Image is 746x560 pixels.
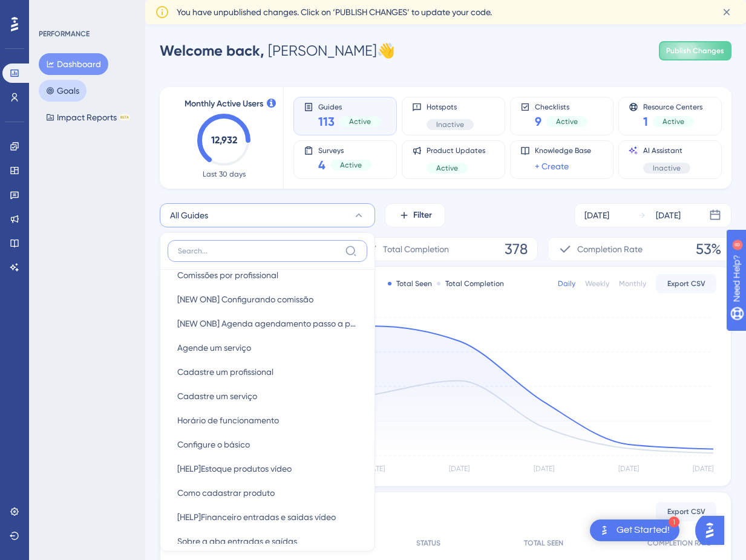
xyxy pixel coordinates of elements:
button: Comissões por profissional [168,263,367,287]
button: [NEW ONB] Configurando comissão [168,287,367,311]
button: Impact ReportsBETA [39,106,137,128]
button: Como cadastrar produto [168,481,367,505]
a: + Create [535,159,569,174]
div: Open Get Started! checklist, remaining modules: 1 [590,519,679,541]
span: Monthly Active Users [185,97,263,111]
span: TOTAL SEEN [524,538,563,548]
span: Agende um serviço [177,340,251,355]
span: Last 30 days [203,169,246,179]
span: 1 [643,113,648,130]
span: Horário de funcionamento [177,413,279,428]
span: Welcome back, [160,42,264,59]
span: Active [663,117,684,126]
span: Need Help? [28,3,76,18]
button: Dashboard [39,53,108,75]
tspan: [DATE] [534,464,554,473]
span: Active [556,117,578,126]
button: [HELP]Financeiro entradas e saidas vídeo [168,505,367,529]
span: 4 [318,157,326,174]
span: 378 [505,239,528,259]
div: Weekly [585,279,609,288]
span: [HELP]Estoque produtos vídeo [177,461,292,476]
button: Configure o básico [168,432,367,457]
span: Active [436,163,458,173]
span: Surveys [318,146,371,154]
span: Hotspots [427,102,474,112]
img: launcher-image-alternative-text [597,523,612,538]
text: 12,932 [211,134,237,146]
span: Knowledge Base [535,146,591,155]
span: Checklists [535,102,587,111]
span: Sobre a aba entradas e saídas [177,534,297,549]
div: [DATE] [656,208,681,223]
span: Resource Centers [643,102,702,111]
span: Configure o básico [177,437,250,452]
span: Product Updates [427,146,485,155]
button: Goals [39,80,87,102]
span: Export CSV [667,279,705,288]
span: Completion Rate [577,242,643,256]
tspan: [DATE] [449,464,470,473]
span: 9 [535,113,542,130]
button: Publish Changes [659,41,731,60]
span: [NEW ONB] Agenda agendamento passo a passo [177,316,358,331]
span: Active [349,117,371,126]
span: Inactive [653,163,681,173]
div: Total Completion [437,279,504,288]
button: Agende um serviço [168,336,367,360]
div: 1 [669,516,679,527]
span: Filter [413,208,432,223]
div: [DATE] [584,208,609,223]
button: Cadastre um profissional [168,360,367,384]
span: Guides [318,102,381,111]
span: Active [340,160,362,170]
span: Total Completion [383,242,449,256]
button: Cadastre um serviço [168,384,367,408]
span: STATUS [416,538,440,548]
div: Monthly [619,279,646,288]
input: Search... [178,246,340,256]
div: Daily [558,279,575,288]
button: Export CSV [656,274,716,293]
span: Inactive [436,120,464,129]
button: [HELP]Estoque produtos vídeo [168,457,367,481]
span: [HELP]Financeiro entradas e saidas vídeo [177,510,336,524]
span: Como cadastrar produto [177,486,275,500]
span: Cadastre um serviço [177,389,257,403]
button: Sobre a aba entradas e saídas [168,529,367,553]
div: Total Seen [388,279,432,288]
span: 113 [318,113,335,130]
span: COMPLETION RATE [647,538,710,548]
div: [PERSON_NAME] 👋 [160,41,395,60]
span: You have unpublished changes. Click on ‘PUBLISH CHANGES’ to update your code. [177,5,492,19]
button: [NEW ONB] Agenda agendamento passo a passo [168,311,367,336]
button: Horário de funcionamento [168,408,367,432]
div: 8 [84,6,88,16]
div: Get Started! [617,524,670,537]
tspan: [DATE] [618,464,639,473]
div: BETA [119,114,130,120]
span: [NEW ONB] Configurando comissão [177,292,313,307]
span: Cadastre um profissional [177,365,273,379]
span: Export CSV [667,507,705,516]
tspan: [DATE] [693,464,713,473]
iframe: UserGuiding AI Assistant Launcher [695,512,731,549]
span: 53% [696,239,721,259]
span: Publish Changes [666,46,724,56]
span: AI Assistant [643,146,690,155]
span: All Guides [170,208,208,223]
div: PERFORMANCE [39,29,90,39]
button: Export CSV [656,502,716,521]
span: Comissões por profissional [177,268,278,282]
button: Filter [385,203,445,227]
button: All Guides [160,203,375,227]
